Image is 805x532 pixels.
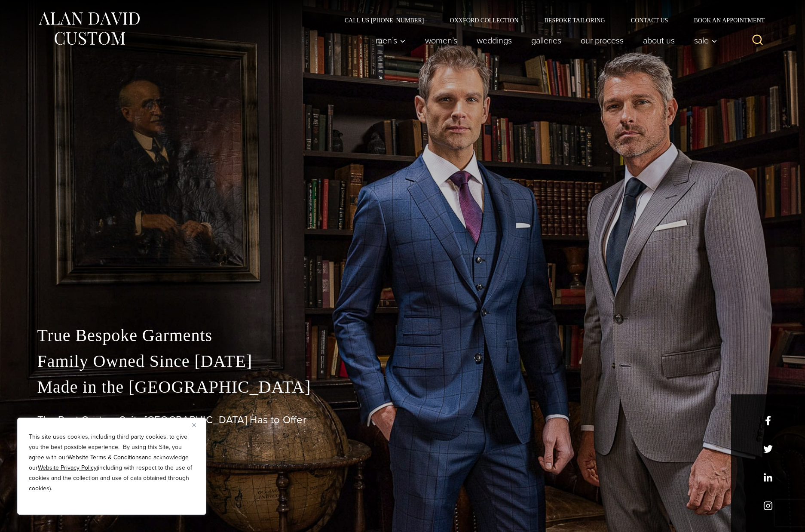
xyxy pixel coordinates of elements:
h1: The Best Custom Suits [GEOGRAPHIC_DATA] Has to Offer [37,414,768,426]
a: Website Terms & Conditions [67,453,142,462]
span: Sale [694,36,717,45]
a: Oxxford Collection [437,17,531,23]
button: View Search Form [747,30,768,51]
img: Alan David Custom [37,9,141,48]
a: About Us [633,32,684,49]
a: Contact Us [618,17,681,23]
a: Bespoke Tailoring [531,17,618,23]
a: Galleries [521,32,571,49]
a: Book an Appointment [681,17,768,23]
a: weddings [467,32,521,49]
a: Call Us [PHONE_NUMBER] [332,17,437,23]
a: Women’s [415,32,467,49]
nav: Primary Navigation [366,32,722,49]
p: True Bespoke Garments Family Owned Since [DATE] Made in the [GEOGRAPHIC_DATA] [37,323,768,400]
p: This site uses cookies, including third party cookies, to give you the best possible experience. ... [29,432,195,494]
button: Close [192,420,202,430]
img: Close [192,423,196,427]
span: Men’s [376,36,406,45]
a: Website Privacy Policy [38,463,97,472]
a: Our Process [571,32,633,49]
nav: Secondary Navigation [332,17,768,23]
